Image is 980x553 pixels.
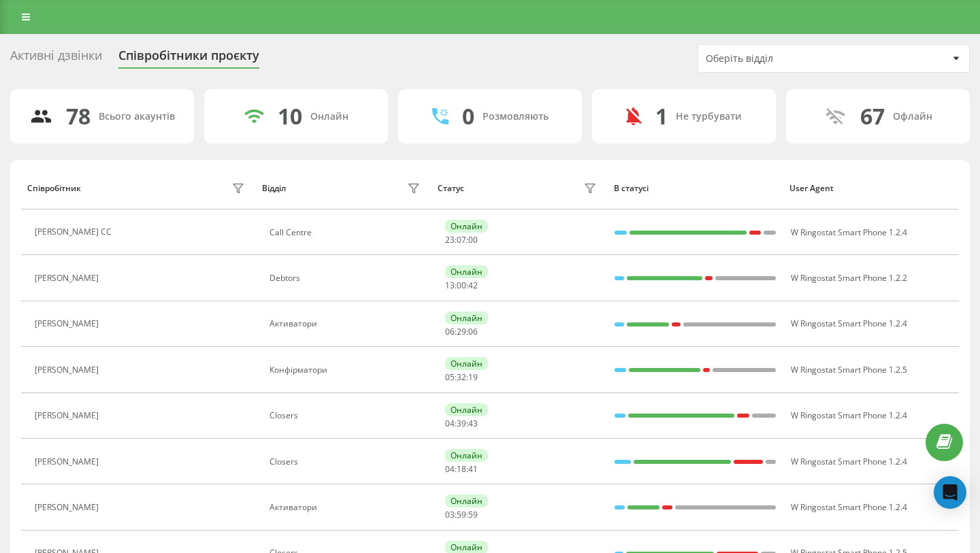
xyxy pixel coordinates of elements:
[457,463,466,475] span: 18
[614,184,777,193] div: В статусі
[445,280,455,291] span: 13
[934,476,966,509] div: Open Intercom Messenger
[445,463,455,475] span: 04
[269,228,424,237] div: Call Centre
[445,403,488,416] div: Онлайн
[457,418,466,429] span: 39
[35,457,102,467] div: [PERSON_NAME]
[445,419,478,429] div: : :
[445,326,455,337] span: 06
[791,456,907,467] span: W Ringostat Smart Phone 1.2.4
[445,327,478,337] div: : :
[789,184,953,193] div: User Agent
[445,220,488,233] div: Онлайн
[35,273,102,283] div: [PERSON_NAME]
[269,319,424,329] div: Активатори
[118,48,259,69] div: Співробітники проєкту
[445,281,478,290] div: : :
[468,326,478,337] span: 06
[310,111,348,122] div: Онлайн
[262,184,286,193] div: Відділ
[35,319,102,329] div: [PERSON_NAME]
[860,103,885,129] div: 67
[457,280,466,291] span: 00
[445,465,478,474] div: : :
[445,371,455,383] span: 05
[791,272,907,284] span: W Ringostat Smart Phone 1.2.2
[468,234,478,246] span: 00
[445,357,488,370] div: Онлайн
[457,509,466,520] span: 59
[468,418,478,429] span: 43
[791,364,907,375] span: W Ringostat Smart Phone 1.2.5
[278,103,302,129] div: 10
[468,463,478,475] span: 41
[468,280,478,291] span: 42
[66,103,91,129] div: 78
[10,48,102,69] div: Активні дзвінки
[445,495,488,507] div: Онлайн
[269,365,424,375] div: Конфірматори
[791,227,907,238] span: W Ringostat Smart Phone 1.2.4
[483,111,549,122] div: Розмовляють
[269,411,424,420] div: Closers
[35,503,102,512] div: [PERSON_NAME]
[445,312,488,324] div: Онлайн
[445,418,455,429] span: 04
[462,103,474,129] div: 0
[438,184,464,193] div: Статус
[27,184,81,193] div: Співробітник
[791,409,907,421] span: W Ringostat Smart Phone 1.2.4
[445,509,455,520] span: 03
[468,371,478,383] span: 19
[445,510,478,520] div: : :
[35,365,102,375] div: [PERSON_NAME]
[445,373,478,382] div: : :
[35,411,102,420] div: [PERSON_NAME]
[445,449,488,462] div: Онлайн
[676,111,742,122] div: Не турбувати
[457,234,466,246] span: 07
[269,273,424,283] div: Debtors
[445,234,455,246] span: 23
[468,509,478,520] span: 59
[706,53,868,65] div: Оберіть відділ
[457,326,466,337] span: 29
[445,265,488,278] div: Онлайн
[655,103,668,129] div: 1
[791,501,907,513] span: W Ringostat Smart Phone 1.2.4
[99,111,175,122] div: Всього акаунтів
[893,111,932,122] div: Офлайн
[269,503,424,512] div: Активатори
[457,371,466,383] span: 32
[35,227,115,237] div: [PERSON_NAME] CC
[791,318,907,329] span: W Ringostat Smart Phone 1.2.4
[445,235,478,245] div: : :
[269,457,424,467] div: Closers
